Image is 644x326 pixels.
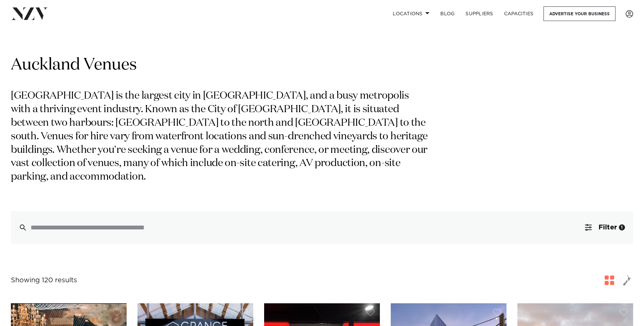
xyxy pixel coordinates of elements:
p: [GEOGRAPHIC_DATA] is the largest city in [GEOGRAPHIC_DATA], and a busy metropolis with a thriving... [11,89,430,184]
button: Filter1 [577,211,633,244]
a: BLOG [435,6,460,21]
a: Locations [387,6,435,21]
span: Filter [599,224,617,231]
a: Capacities [499,6,539,21]
img: nzv-logo.png [11,7,48,20]
div: Showing 120 results [11,275,77,286]
h1: Auckland Venues [11,55,633,76]
a: Advertise your business [544,6,615,21]
a: SUPPLIERS [460,6,498,21]
div: 1 [619,224,625,230]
